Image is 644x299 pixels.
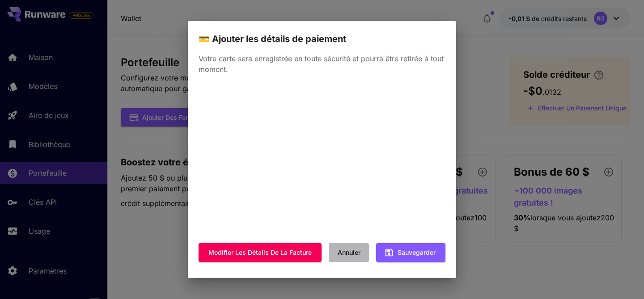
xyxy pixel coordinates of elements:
button: Annuler [329,243,369,261]
font: Annuler [338,248,360,256]
font: Modifier les détails de la facture [208,248,312,256]
button: Modifier les détails de la facture [199,243,322,261]
font: Votre carte sera enregistrée en toute sécurité et pourra être retirée à tout moment. [199,54,444,74]
font: Sauvegarder [398,248,436,256]
font: 💳 Ajouter les détails de paiement [199,34,346,44]
button: Sauvegarder [376,243,445,261]
iframe: Cadre de saisie sécurisé pour le paiement [197,84,447,238]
